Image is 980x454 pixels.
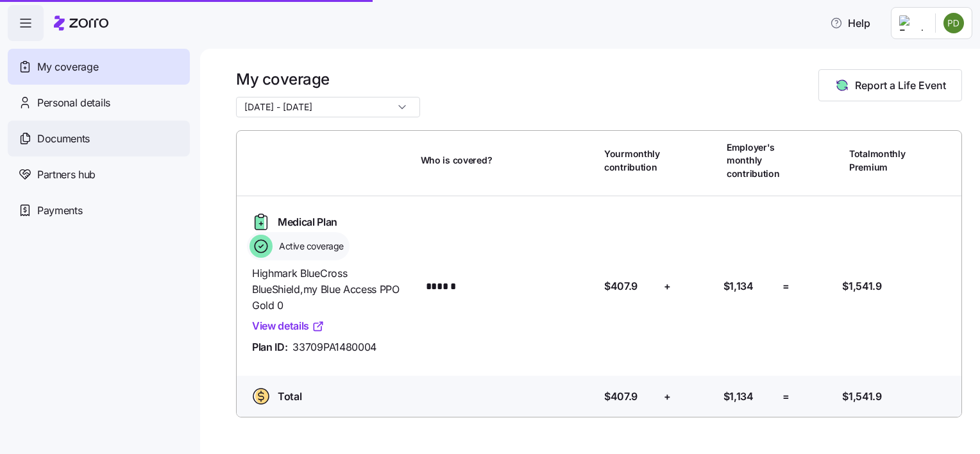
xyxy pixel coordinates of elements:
span: Medical Plan [278,214,337,230]
span: $407.9 [604,278,638,294]
span: $1,134 [723,278,754,294]
span: + [664,389,671,405]
span: + [664,278,671,294]
a: Partners hub [8,156,190,192]
a: Payments [8,192,190,228]
a: Documents [8,121,190,156]
a: View details [252,318,325,334]
span: = [782,389,790,405]
h1: My coverage [236,69,420,89]
span: My coverage [37,59,98,75]
button: Help [820,10,881,36]
span: Your monthly contribution [604,147,660,174]
span: Who is covered? [421,154,493,167]
span: $407.9 [604,389,638,405]
button: Report a Life Event [818,69,962,101]
span: Documents [37,131,90,147]
span: Personal details [37,95,110,111]
span: Employer's monthly contribution [727,141,780,180]
span: Help [830,15,870,31]
span: $1,541.9 [842,389,881,405]
img: 56e0d87b8f1728a11d3c37730652962c [943,13,964,33]
span: Partners hub [37,167,96,183]
a: Personal details [8,85,190,121]
span: = [782,278,790,294]
span: Highmark BlueCross BlueShield , my Blue Access PPO Gold 0 [252,265,410,313]
a: My coverage [8,49,190,85]
span: Payments [37,203,82,219]
span: $1,541.9 [842,278,881,294]
span: $1,134 [723,389,754,405]
span: Plan ID: [252,339,287,355]
span: Total monthly Premium [849,147,906,174]
img: Employer logo [899,15,925,31]
span: Report a Life Event [855,78,946,93]
span: Total [278,389,301,405]
span: 33709PA1480004 [292,339,376,355]
span: Active coverage [275,240,344,253]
